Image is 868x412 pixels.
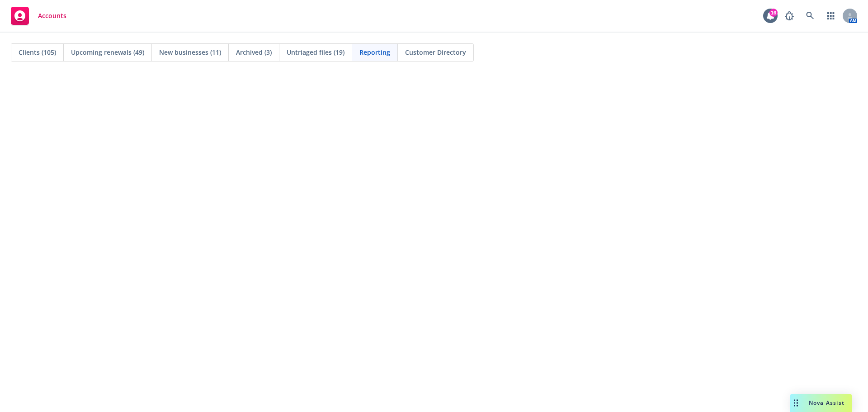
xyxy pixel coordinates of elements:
a: Search [801,7,819,25]
span: Nova Assist [809,399,844,407]
div: Drag to move [790,394,802,412]
span: New businesses (11) [159,47,221,57]
span: Upcoming renewals (49) [71,47,144,57]
a: Switch app [822,7,840,25]
span: Archived (3) [236,47,272,57]
span: Accounts [38,12,66,19]
span: Reporting [359,47,390,57]
button: Nova Assist [790,394,852,412]
span: Untriaged files (19) [287,47,344,57]
span: Customer Directory [405,47,466,57]
div: 16 [769,9,778,17]
a: Accounts [7,3,70,28]
a: Report a Bug [780,7,798,25]
span: Clients (105) [19,47,56,57]
iframe: Hex Dashboard 1 [9,81,859,403]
